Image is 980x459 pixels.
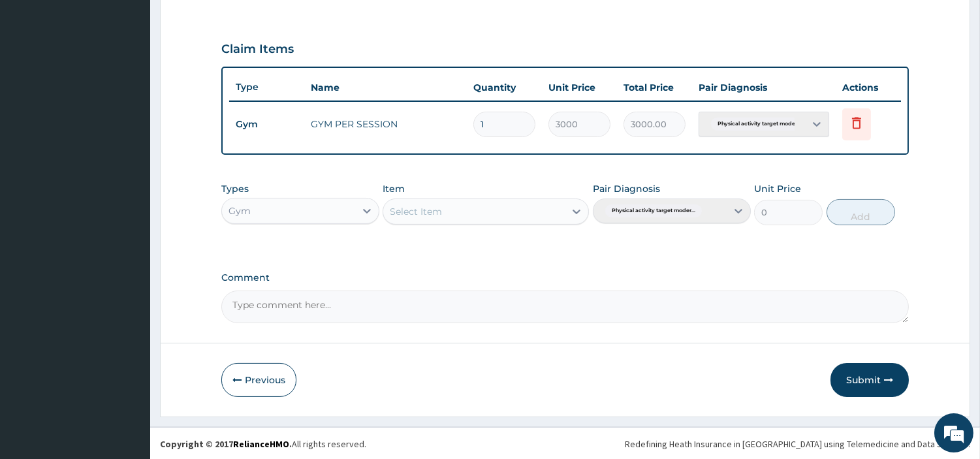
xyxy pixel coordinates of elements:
button: Submit [830,363,909,397]
span: We're online! [76,143,180,275]
th: Unit Price [542,74,617,101]
td: GYM PER SESSION [304,111,467,137]
button: Add [827,199,895,225]
td: Gym [229,112,304,136]
div: Gym [229,204,251,217]
label: Unit Price [754,182,801,195]
th: Pair Diagnosis [692,74,836,101]
img: d_794563401_company_1708531726252_794563401 [24,65,53,98]
textarea: Type your message and hit 'Enter' [7,314,249,360]
div: Select Item [390,205,442,218]
div: Chat with us now [68,73,219,90]
h3: Claim Items [221,42,294,57]
button: Previous [221,363,296,397]
div: Redefining Heath Insurance in [GEOGRAPHIC_DATA] using Telemedicine and Data Science! [625,437,970,451]
th: Quantity [467,74,542,101]
strong: Copyright © 2017 . [160,438,292,450]
th: Actions [836,74,901,101]
div: Minimize live chat window [214,7,245,38]
th: Name [304,74,467,101]
th: Total Price [617,74,692,101]
label: Types [221,183,249,195]
th: Type [229,75,304,99]
label: Item [383,182,405,195]
label: Pair Diagnosis [593,182,660,195]
a: RelianceHMO [233,438,289,450]
label: Comment [221,272,909,283]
